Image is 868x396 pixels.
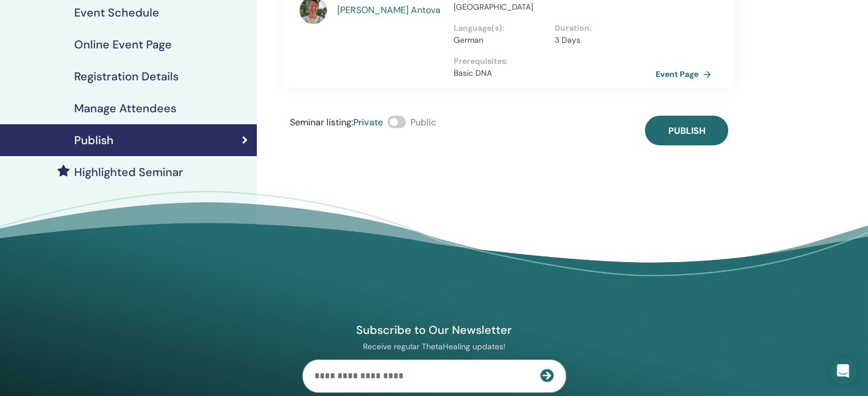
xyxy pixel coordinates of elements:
[74,133,114,147] h4: Publish
[290,116,353,128] span: Seminar listing :
[302,341,566,352] p: Receive regular ThetaHealing updates!
[74,101,176,115] h4: Manage Attendees
[656,66,716,83] a: Event Page
[454,22,548,34] p: Language(s) :
[454,34,548,46] p: German
[829,357,857,385] div: Open Intercom Messenger
[74,6,159,19] h4: Event Schedule
[454,67,656,79] p: Basic DNA
[74,38,172,51] h4: Online Event Page
[337,3,443,17] a: [PERSON_NAME] Antova
[645,116,728,145] button: Publish
[454,55,656,67] p: Prerequisites :
[74,70,179,83] h4: Registration Details
[353,116,383,128] span: Private
[555,22,649,34] p: Duration :
[410,116,436,128] span: Public
[555,34,649,46] p: 3 Days
[302,322,566,337] h4: Subscribe to Our Newsletter
[668,125,705,137] span: Publish
[74,165,183,179] h4: Highlighted Seminar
